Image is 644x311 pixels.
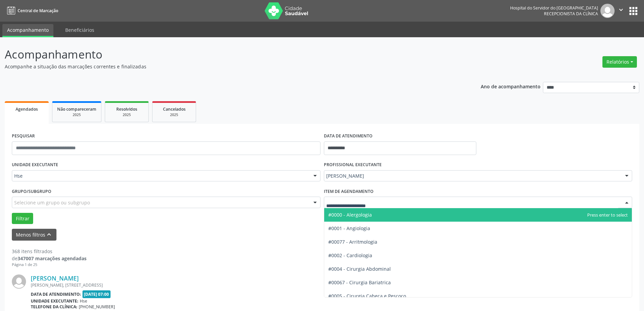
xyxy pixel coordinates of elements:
[5,63,449,70] p: Acompanhe a situação das marcações correntes e finalizadas
[326,173,619,179] span: [PERSON_NAME]
[45,231,53,238] i: keyboard_arrow_up
[2,24,53,37] a: Acompanhamento
[324,160,382,170] label: PROFISSIONAL EXECUTANTE
[328,225,370,231] span: #0001 - Angiologia
[14,173,307,179] span: Hse
[57,106,96,112] span: Não compareceram
[57,112,96,117] div: 2025
[328,212,372,218] span: #0000 - Alergologia
[5,46,449,63] p: Acompanhamento
[12,160,58,170] label: UNIDADE EXECUTANTE
[328,239,377,245] span: #00077 - Arritmologia
[481,82,541,90] p: Ano de acompanhamento
[31,304,77,310] b: Telefone da clínica:
[12,131,35,141] label: PESQUISAR
[510,5,598,11] div: Hospital do Servidor do [GEOGRAPHIC_DATA]
[61,24,99,36] a: Beneficiários
[12,186,51,197] label: Grupo/Subgrupo
[5,5,58,16] a: Central de Marcação
[600,4,615,18] img: img
[12,248,87,255] div: 368 itens filtrados
[116,106,137,112] span: Resolvidos
[31,291,81,297] b: Data de atendimento:
[82,290,111,298] span: [DATE] 07:00
[544,11,598,17] span: Recepcionista da clínica
[110,112,144,117] div: 2025
[16,106,38,112] span: Agendados
[627,5,639,17] button: apps
[324,131,373,141] label: DATA DE ATENDIMENTO
[615,4,627,18] button: 
[12,229,56,241] button: Menos filtroskeyboard_arrow_up
[328,266,391,272] span: #0004 - Cirurgia Abdominal
[12,213,33,224] button: Filtrar
[328,252,372,259] span: #0002 - Cardiologia
[12,274,26,289] img: img
[18,255,87,262] strong: 347007 marcações agendadas
[31,282,531,288] div: [PERSON_NAME], [STREET_ADDRESS]
[80,298,87,304] span: Hse
[12,255,87,262] div: de
[163,106,186,112] span: Cancelados
[79,304,115,310] span: [PHONE_NUMBER]
[328,293,406,299] span: #0005 - Cirurgia Cabeça e Pescoço
[14,199,90,206] span: Selecione um grupo ou subgrupo
[12,262,87,268] div: Página 1 de 25
[602,56,637,68] button: Relatórios
[328,279,391,286] span: #00067 - Cirurgia Bariatrica
[31,298,78,304] b: Unidade executante:
[324,186,374,197] label: Item de agendamento
[617,6,625,14] i: 
[31,274,79,282] a: [PERSON_NAME]
[157,112,191,117] div: 2025
[18,8,58,14] span: Central de Marcação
